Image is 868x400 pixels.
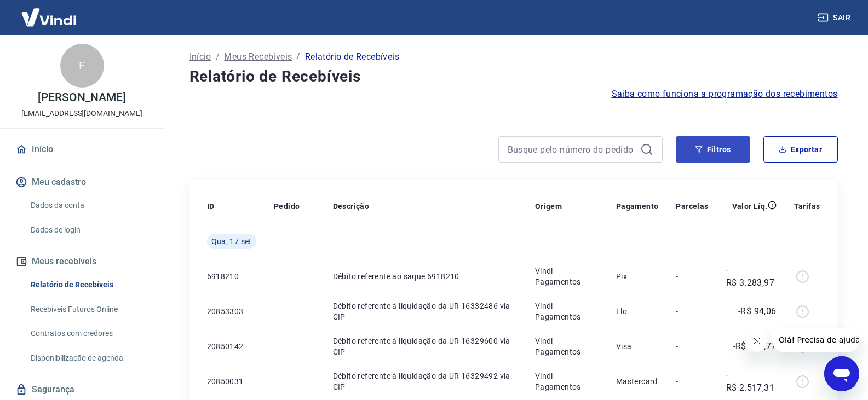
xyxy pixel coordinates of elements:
[794,201,820,212] p: Tarifas
[26,194,151,217] a: Dados da conta
[616,376,659,387] p: Mastercard
[815,8,855,28] button: Sair
[746,330,768,352] iframe: Fechar mensagem
[211,236,252,247] span: Qua, 17 set
[21,108,142,119] p: [EMAIL_ADDRESS][DOMAIN_NAME]
[13,1,84,34] img: Vindi
[616,341,659,352] p: Visa
[616,271,659,282] p: Pix
[207,306,256,317] p: 20853303
[26,322,151,345] a: Contratos com credores
[224,50,292,63] a: Meus Recebíveis
[535,370,599,392] p: Vindi Pagamentos
[333,370,518,392] p: Débito referente à liquidação da UR 16329492 via CIP
[676,376,708,387] p: -
[535,300,599,322] p: Vindi Pagamentos
[733,340,777,353] p: -R$ 562,77
[676,201,708,212] p: Parcelas
[333,271,518,282] p: Débito referente ao saque 6918210
[26,298,151,321] a: Recebíveis Futuros Online
[189,50,211,63] a: Início
[763,136,838,163] button: Exportar
[616,306,659,317] p: Elo
[824,356,859,391] iframe: Botão para abrir a janela de mensagens
[207,201,215,212] p: ID
[333,201,370,212] p: Descrição
[274,201,300,212] p: Pedido
[535,265,599,287] p: Vindi Pagamentos
[7,8,92,16] span: Olá! Precisa de ajuda?
[207,376,256,387] p: 20850031
[676,341,708,352] p: -
[732,201,768,212] p: Valor Líq.
[26,274,151,296] a: Relatório de Recebíveis
[738,305,777,318] p: -R$ 94,06
[13,170,151,194] button: Meu cadastro
[535,335,599,357] p: Vindi Pagamentos
[726,263,777,289] p: -R$ 3.283,97
[207,341,256,352] p: 20850142
[333,335,518,357] p: Débito referente à liquidação da UR 16329600 via CIP
[676,136,750,163] button: Filtros
[535,201,562,212] p: Origem
[305,50,399,63] p: Relatório de Recebíveis
[26,219,151,241] a: Dados de login
[216,50,220,63] p: /
[616,201,659,212] p: Pagamento
[676,271,708,282] p: -
[612,88,838,101] a: Saiba como funciona a programação dos recebimentos
[726,368,777,395] p: -R$ 2.517,31
[207,271,256,282] p: 6918210
[676,306,708,317] p: -
[189,66,838,88] h4: Relatório de Recebíveis
[60,44,104,88] div: F
[333,300,518,322] p: Débito referente à liquidação da UR 16332486 via CIP
[26,347,151,369] a: Disponibilização de agenda
[296,50,300,63] p: /
[508,141,636,158] input: Busque pelo número do pedido
[772,328,859,352] iframe: Mensagem da empresa
[38,92,125,103] p: [PERSON_NAME]
[13,250,151,274] button: Meus recebíveis
[13,137,151,161] a: Início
